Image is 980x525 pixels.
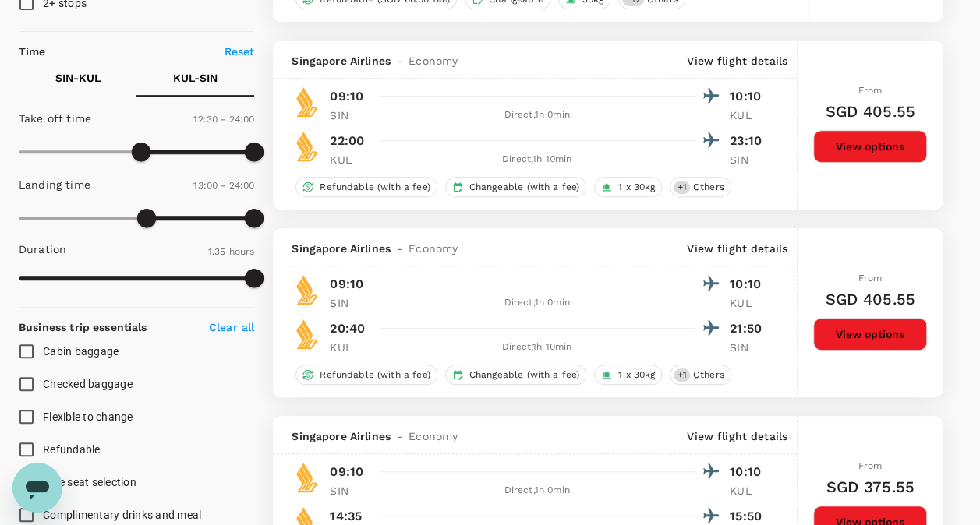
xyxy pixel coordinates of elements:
div: Direct , 1h 0min [378,483,695,499]
p: View flight details [687,241,787,256]
h6: SGD 405.55 [825,99,915,124]
span: 1.35 hours [208,246,255,257]
span: Others [687,181,731,194]
img: SQ [292,86,323,118]
p: 09:10 [330,87,363,106]
img: SQ [292,131,323,162]
p: SIN [330,107,369,123]
span: - [391,241,409,256]
div: +1Others [670,177,731,197]
span: Economy [409,241,458,256]
span: - [391,53,409,69]
span: Singapore Airlines [292,241,391,256]
p: 10:10 [730,275,769,294]
p: KUL [330,152,369,167]
p: 09:10 [330,463,363,481]
span: Refundable (with a fee) [313,181,436,194]
span: 1 x 30kg [612,181,661,194]
p: 22:00 [330,132,364,150]
p: View flight details [687,53,787,69]
p: 10:10 [730,87,769,106]
div: +1Others [670,365,731,385]
div: Changeable (with a fee) [445,177,586,197]
span: 1 x 30kg [612,368,661,382]
span: Complimentary drinks and meal [43,509,201,521]
p: SIN - KUL [55,70,101,86]
p: KUL [730,107,769,123]
span: From [858,273,883,284]
span: 13:00 - 24:00 [193,180,254,191]
button: View options [813,318,927,351]
div: Direct , 1h 10min [378,340,695,355]
p: Landing time [19,177,90,192]
span: Others [687,368,731,382]
p: KUL - SIN [173,70,218,86]
span: 12:30 - 24:00 [193,114,254,125]
p: 21:50 [730,319,769,338]
strong: Business trip essentials [19,321,147,333]
p: View flight details [687,428,787,444]
button: View options [813,130,927,163]
span: From [858,85,883,96]
p: 09:10 [330,275,363,294]
p: Reset [225,44,255,59]
p: KUL [730,483,769,499]
span: Singapore Airlines [292,53,391,69]
span: - [391,428,409,444]
div: 1 x 30kg [594,177,662,197]
span: Economy [409,428,458,444]
img: SQ [292,319,323,350]
p: 20:40 [330,319,365,338]
p: KUL [330,340,369,355]
img: SQ [292,274,323,305]
span: Refundable (with a fee) [313,368,436,382]
span: + 1 [674,181,689,194]
h6: SGD 405.55 [825,287,915,312]
div: Refundable (with a fee) [295,177,437,197]
iframe: Button to launch messaging window [12,463,62,513]
p: KUL [730,295,769,311]
p: 10:10 [730,463,769,481]
span: Refundable [43,443,101,456]
span: Changeable (with a fee) [463,181,586,194]
span: Changeable (with a fee) [463,368,586,382]
span: Checked baggage [43,378,133,390]
p: SIN [330,483,369,499]
span: Free seat selection [43,476,136,488]
p: SIN [730,340,769,355]
span: + 1 [674,368,689,382]
div: Changeable (with a fee) [445,365,586,385]
h6: SGD 375.55 [826,474,915,499]
span: Economy [409,53,458,69]
div: Direct , 1h 0min [378,295,695,311]
span: Singapore Airlines [292,428,391,444]
div: Direct , 1h 10min [378,152,695,167]
div: 1 x 30kg [594,365,662,385]
img: SQ [292,462,323,493]
p: SIN [730,152,769,167]
p: Duration [19,241,66,257]
p: 23:10 [730,132,769,150]
span: Flexible to change [43,410,133,423]
p: Time [19,44,46,59]
div: Refundable (with a fee) [295,365,437,385]
p: Take off time [19,111,91,126]
span: Cabin baggage [43,345,119,358]
span: From [858,460,883,471]
p: Clear all [209,319,254,335]
div: Direct , 1h 0min [378,107,695,123]
p: SIN [330,295,369,311]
